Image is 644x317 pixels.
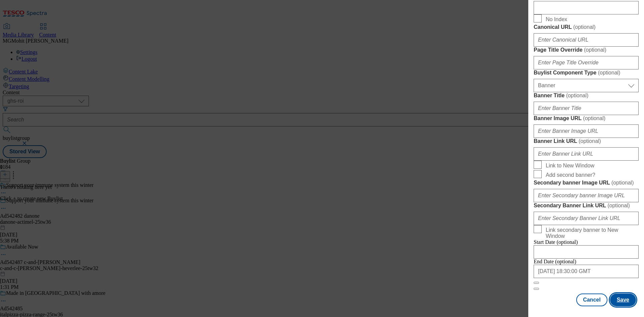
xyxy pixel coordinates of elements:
[534,147,639,161] input: Enter Banner Link URL
[534,202,639,209] label: Secondary Banner Link URL
[534,56,639,69] input: Enter Page Title Override
[573,24,596,30] span: ( optional )
[534,92,639,99] label: Banner Title
[534,282,539,284] button: Close
[534,189,639,202] input: Enter Secondary banner Image URL
[546,16,567,22] span: No Index
[546,172,595,178] span: Add second banner?
[579,138,601,144] span: ( optional )
[534,259,576,264] span: End Date (optional)
[607,203,630,208] span: ( optional )
[534,138,639,145] label: Banner Link URL
[584,47,606,53] span: ( optional )
[534,24,639,31] label: Canonical URL
[534,102,639,115] input: Enter Banner Title
[546,163,594,169] span: Link to New Window
[576,294,607,306] button: Cancel
[534,124,639,138] input: Enter Banner Image URL
[598,70,621,75] span: ( optional )
[566,93,589,98] span: ( optional )
[534,1,639,14] input: Enter Description
[534,239,578,245] span: Start Date (optional)
[611,180,634,186] span: ( optional )
[583,115,605,121] span: ( optional )
[546,227,636,239] span: Link secondary banner to New Window
[534,33,639,47] input: Enter Canonical URL
[610,294,636,306] button: Save
[534,245,639,259] input: Enter Date
[534,179,639,186] label: Secondary banner Image URL
[534,47,639,53] label: Page Title Override
[534,115,639,122] label: Banner Image URL
[534,265,639,278] input: Enter Date
[534,69,639,76] label: Buylist Component Type
[534,212,639,225] input: Enter Secondary Banner Link URL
